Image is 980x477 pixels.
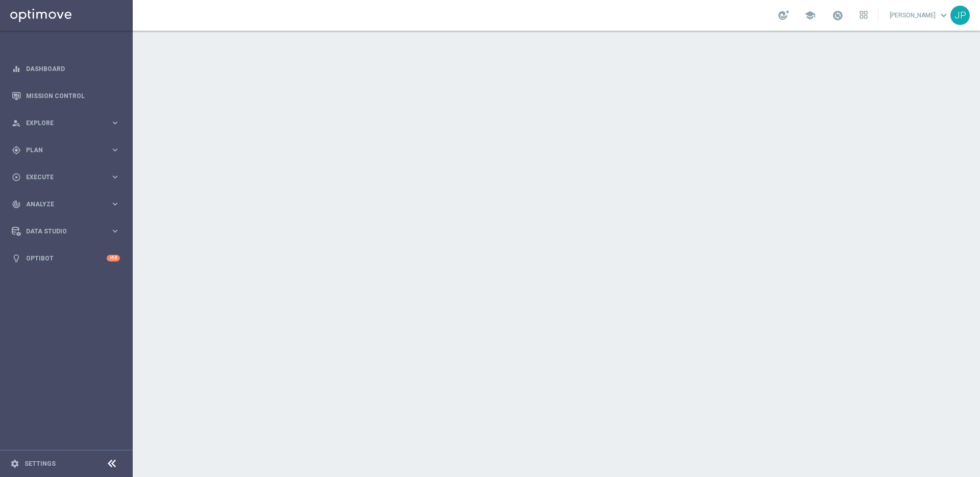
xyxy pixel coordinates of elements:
[26,120,110,126] span: Explore
[12,146,21,155] i: gps_fixed
[12,200,21,209] i: track_changes
[12,82,120,109] div: Mission Control
[26,174,110,180] span: Execute
[12,146,110,155] div: Plan
[12,64,21,74] i: equalizer
[10,459,19,468] i: settings
[11,146,120,154] button: gps_fixed Plan keyboard_arrow_right
[804,10,816,21] span: school
[938,10,949,21] span: keyboard_arrow_down
[26,147,110,153] span: Plan
[11,200,120,208] button: track_changes Analyze keyboard_arrow_right
[110,172,120,182] i: keyboard_arrow_right
[24,461,56,467] a: Settings
[110,199,120,209] i: keyboard_arrow_right
[12,173,21,182] i: play_circle_outline
[26,82,120,109] a: Mission Control
[12,227,110,236] div: Data Studio
[12,200,110,209] div: Analyze
[11,119,120,127] button: person_search Explore keyboard_arrow_right
[950,6,970,25] div: JP
[110,226,120,236] i: keyboard_arrow_right
[11,92,120,100] button: Mission Control
[889,8,950,23] a: [PERSON_NAME]keyboard_arrow_down
[26,201,110,207] span: Analyze
[107,255,120,261] div: +10
[12,173,110,182] div: Execute
[12,55,120,82] div: Dashboard
[12,245,120,272] div: Optibot
[11,254,120,263] button: lightbulb Optibot +10
[110,145,120,155] i: keyboard_arrow_right
[110,118,120,128] i: keyboard_arrow_right
[12,118,110,128] div: Explore
[12,254,21,263] i: lightbulb
[26,228,110,234] span: Data Studio
[26,55,120,82] a: Dashboard
[11,227,120,235] button: Data Studio keyboard_arrow_right
[11,173,120,181] button: play_circle_outline Execute keyboard_arrow_right
[26,245,107,272] a: Optibot
[12,118,21,128] i: person_search
[11,65,120,73] button: equalizer Dashboard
